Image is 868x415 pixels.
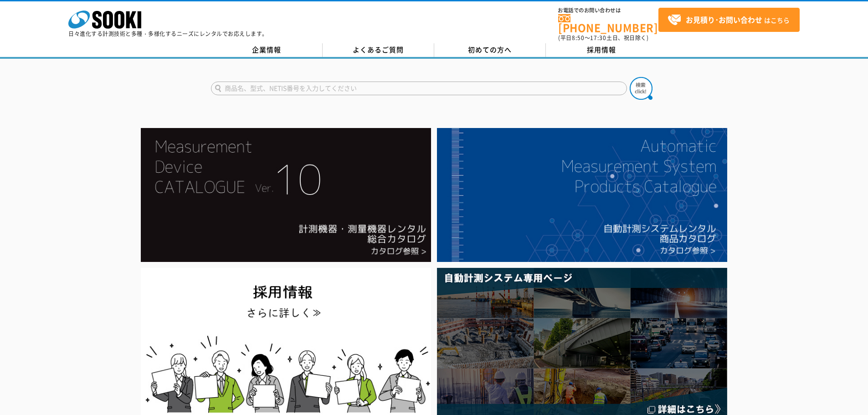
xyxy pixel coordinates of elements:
span: はこちら [668,13,790,27]
img: Catalog Ver10 [141,128,431,262]
span: 初めての方へ [468,45,512,55]
a: 企業情報 [211,43,323,57]
a: 採用情報 [546,43,657,57]
span: (平日 ～ 土日、祝日除く) [558,34,648,42]
a: お見積り･お問い合わせはこちら [658,8,800,32]
a: よくあるご質問 [323,43,434,57]
span: 8:50 [572,34,585,42]
p: 日々進化する計測技術と多種・多様化するニーズにレンタルでお応えします。 [68,31,268,36]
strong: お見積り･お問い合わせ [686,14,762,25]
span: お電話でのお問い合わせは [558,8,658,13]
a: 初めての方へ [434,43,546,57]
img: btn_search.png [630,77,652,100]
input: 商品名、型式、NETIS番号を入力してください [211,82,627,95]
span: 17:30 [590,34,606,42]
img: 自動計測システムカタログ [437,128,727,262]
a: [PHONE_NUMBER] [558,14,658,33]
